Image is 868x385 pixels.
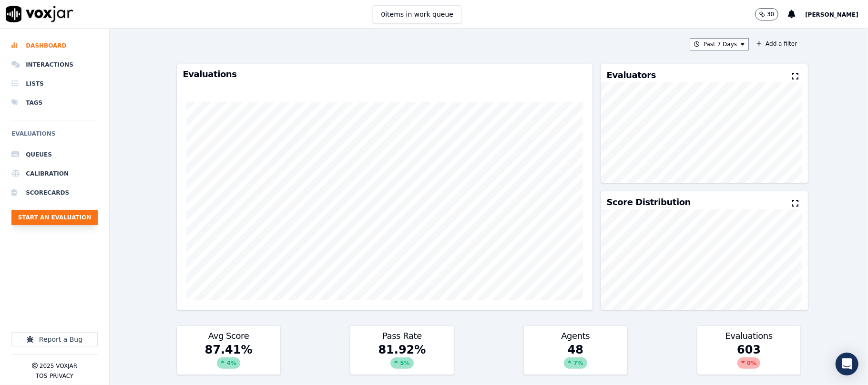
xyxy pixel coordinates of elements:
[50,372,73,380] button: Privacy
[11,210,98,225] button: Start an Evaluation
[390,357,413,369] div: 5 %
[753,38,801,49] button: Add a filter
[607,198,691,207] h3: Score Distribution
[805,9,868,20] button: [PERSON_NAME]
[690,38,749,50] button: Past 7 Days
[373,5,461,23] button: 0items in work queue
[350,342,453,375] div: 81.92 %
[177,342,280,375] div: 87.41 %
[524,342,627,375] div: 48
[183,332,274,340] h3: Avg Score
[755,8,778,20] button: 30
[36,372,47,380] button: TOS
[11,332,98,346] button: Report a Bug
[530,332,621,340] h3: Agents
[703,332,795,340] h3: Evaluations
[767,10,774,18] p: 30
[11,93,98,112] a: Tags
[564,357,587,369] div: 7 %
[11,164,98,183] a: Calibration
[737,357,760,369] div: 0 %
[836,353,858,375] div: Open Intercom Messenger
[356,332,448,340] h3: Pass Rate
[11,145,98,164] a: Queues
[11,183,98,202] a: Scorecards
[40,362,77,370] p: 2025 Voxjar
[183,70,586,79] h3: Evaluations
[6,6,73,22] img: voxjar logo
[805,11,858,18] span: [PERSON_NAME]
[755,8,788,20] button: 30
[11,36,98,55] a: Dashboard
[11,55,98,74] a: Interactions
[11,74,98,93] a: Lists
[11,128,98,145] h6: Evaluations
[217,357,240,369] div: 4 %
[607,71,656,79] h3: Evaluators
[697,342,800,375] div: 603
